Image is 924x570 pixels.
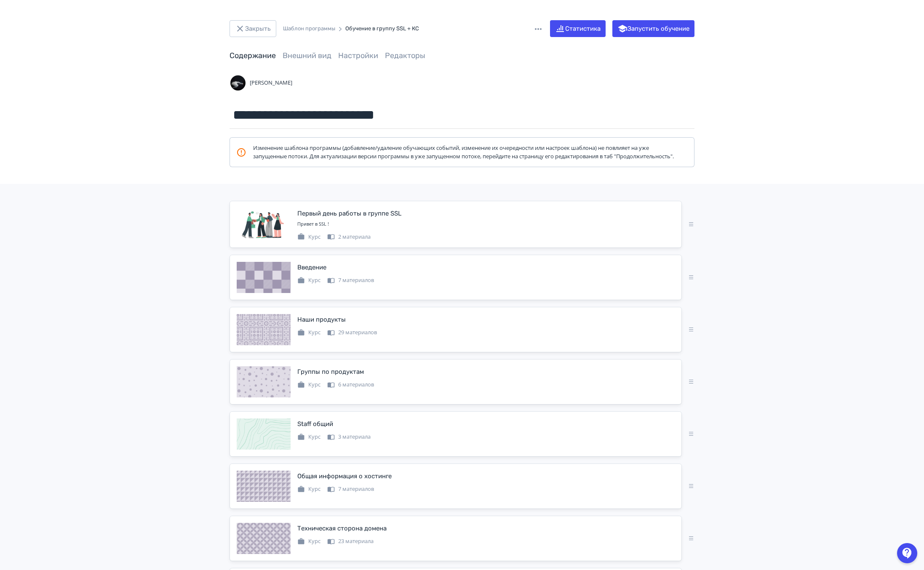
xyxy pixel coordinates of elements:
div: Курс [297,537,320,546]
span: [PERSON_NAME] [250,79,292,87]
div: 2 материала [327,233,371,241]
div: Обучение в группу SSL + КС [345,24,419,33]
div: Введение [297,263,326,272]
div: Курс [297,233,320,241]
div: Курс [297,276,320,285]
a: Настройки [338,51,378,60]
a: Внешний вид [283,51,331,60]
img: Avatar [230,75,246,91]
div: 3 материала [327,433,371,441]
button: Статистика [550,20,606,37]
div: Курс [297,381,320,389]
button: Запустить обучение [612,20,694,37]
div: 7 материалов [327,276,374,285]
div: Курс [297,485,320,493]
div: 6 материалов [327,381,374,389]
div: Курс [297,433,320,441]
div: Привет в SSL ! [297,221,675,228]
div: Наши продукты [297,315,346,325]
div: Общая информация о хостинге [297,471,392,481]
div: Курс [297,328,320,337]
div: 7 материалов [327,485,374,493]
div: 23 материала [327,537,374,546]
div: Первый день работы в группе SSL [297,209,401,218]
a: Содержание [230,51,276,60]
div: Техническая сторона домена [297,524,387,533]
div: 29 материалов [327,328,377,337]
a: Редакторы [385,51,425,60]
div: Группы по продуктам [297,367,364,377]
button: Закрыть [230,20,276,37]
div: Шаблон программы [283,24,335,33]
div: Staff общий [297,419,333,429]
div: Изменение шаблона программы (добавление/удаление обучающих событий, изменение их очередности или ... [236,144,674,160]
